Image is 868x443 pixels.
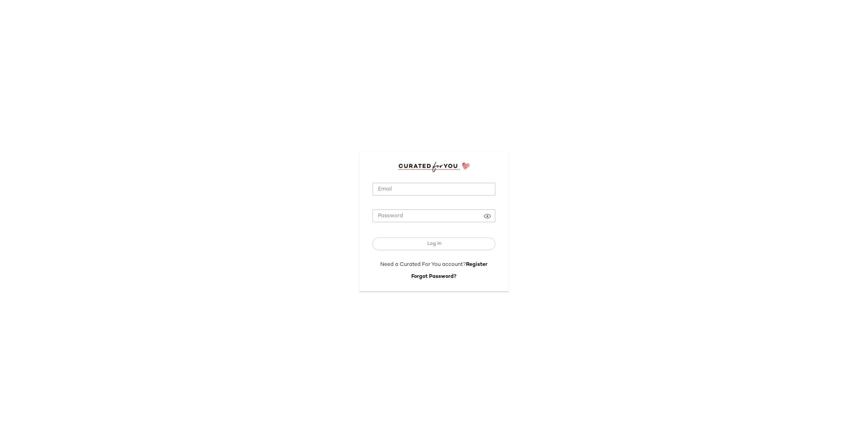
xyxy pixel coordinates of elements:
[412,274,457,280] a: Forgot Password?
[466,262,488,268] a: Register
[398,162,470,172] img: cfy_login_logo.DGdB1djN.svg
[427,241,441,247] span: Log In
[373,238,495,250] button: Log In
[381,262,466,268] span: Need a Curated For You account?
